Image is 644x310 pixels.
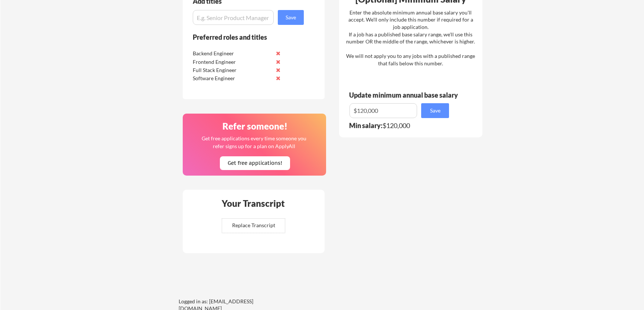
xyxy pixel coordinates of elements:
[201,134,307,150] div: Get free applications every time someone you refer signs up for a plan on ApplyAll
[193,75,271,82] div: Software Engineer
[217,199,290,208] div: Your Transcript
[193,50,271,57] div: Backend Engineer
[349,121,383,130] strong: Min salary:
[186,122,324,131] div: Refer someone!
[421,103,449,118] button: Save
[220,156,290,170] button: Get free applications!
[349,122,454,129] div: $120,000
[346,9,475,67] div: Enter the absolute minimum annual base salary you'll accept. We'll only include this number if re...
[193,10,274,25] input: E.g. Senior Product Manager
[193,66,271,74] div: Full Stack Engineer
[193,34,294,40] div: Preferred roles and titles
[278,10,304,25] button: Save
[349,92,461,98] div: Update minimum annual base salary
[349,103,417,118] input: E.g. $100,000
[193,58,271,66] div: Frontend Engineer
